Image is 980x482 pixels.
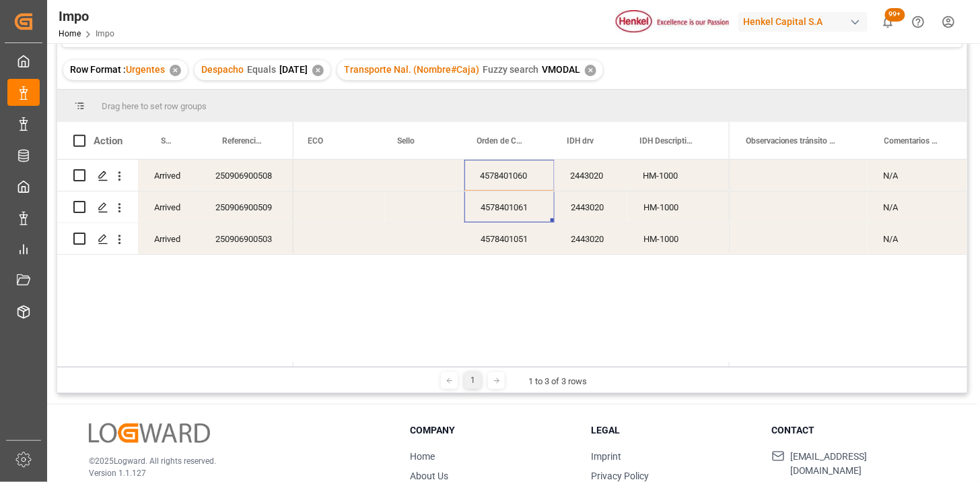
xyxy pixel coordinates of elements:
[411,423,574,438] h3: Company
[868,191,967,222] div: N/A
[746,136,840,146] span: Observaciones tránsito última milla
[903,7,934,37] button: Help Center
[738,12,868,32] div: Henkel Capital S.A
[868,160,967,191] div: N/A
[464,160,555,191] div: 4578401060
[591,471,649,481] a: Privacy Policy
[616,10,729,34] img: Henkel%20logo.jpg_1689854090.jpg
[89,467,377,479] p: Version 1.1.127
[59,29,81,38] a: Home
[567,136,594,146] span: IDH drv
[89,455,377,467] p: © 2025 Logward. All rights reserved.
[344,64,479,75] span: Transporte Nal. (Nombre#Caja)
[627,223,729,254] div: HM-1000
[201,64,244,75] span: Despacho
[57,191,293,223] div: Press SPACE to select this row.
[528,375,587,388] div: 1 to 3 of 3 rows
[790,450,936,478] span: [EMAIL_ADDRESS][DOMAIN_NAME]
[738,9,873,34] button: Henkel Capital S.A
[411,471,449,481] a: About Us
[199,223,293,254] div: 250906900503
[591,451,621,462] a: Imprint
[772,423,936,438] h3: Contact
[555,223,627,254] div: 2443020
[411,451,435,462] a: Home
[102,101,207,111] span: Drag here to set row groups
[464,223,555,254] div: 4578401051
[873,7,903,37] button: show 100 new notifications
[70,64,126,75] span: Row Format :
[640,136,697,146] span: IDH Description drv
[555,160,627,191] div: 2443020
[138,191,199,222] div: Arrived
[729,160,967,191] div: Press SPACE to select this row.
[591,423,755,438] h3: Legal
[884,136,940,146] span: Comentarios Contenedor
[308,136,324,146] span: ECO
[477,136,523,146] span: Orden de Compra drv
[464,191,555,222] div: 4578401061
[585,65,596,76] div: ✕
[542,64,580,75] span: VMODAL
[94,135,123,147] div: Action
[222,136,265,146] span: Referencia Leschaco
[247,64,276,75] span: Equals
[199,191,293,222] div: 250906900509
[885,8,905,22] span: 99+
[126,64,165,75] span: Urgentes
[398,136,415,146] span: Sello
[138,223,199,254] div: Arrived
[464,372,481,389] div: 1
[161,136,171,146] span: Status
[555,191,627,222] div: 2443020
[483,64,538,75] span: Fuzzy search
[868,223,967,254] div: N/A
[138,160,199,191] div: Arrived
[59,6,114,26] div: Impo
[279,64,308,75] span: [DATE]
[170,65,181,76] div: ✕
[627,160,729,191] div: HM-1000
[57,223,293,255] div: Press SPACE to select this row.
[57,160,293,191] div: Press SPACE to select this row.
[312,65,324,76] div: ✕
[729,223,967,255] div: Press SPACE to select this row.
[89,423,210,443] img: Logward Logo
[729,191,967,223] div: Press SPACE to select this row.
[199,160,293,191] div: 250906900508
[627,191,729,222] div: HM-1000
